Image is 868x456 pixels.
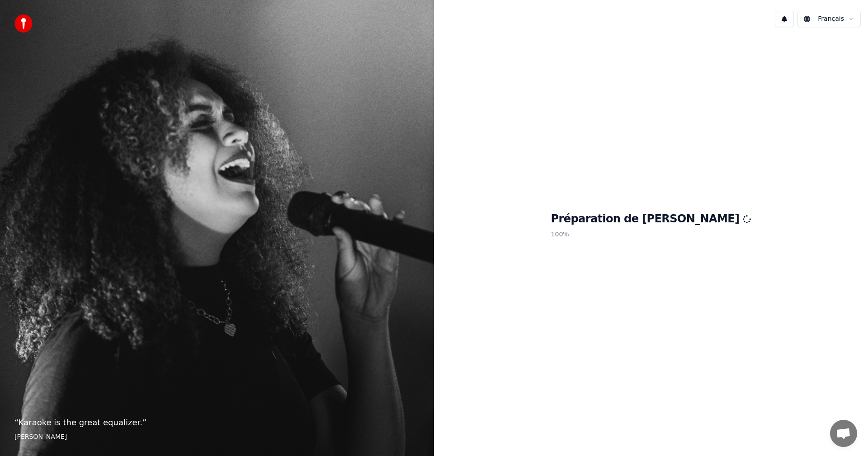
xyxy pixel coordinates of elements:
[830,420,857,447] a: Ouvrir le chat
[14,416,420,429] p: “ Karaoke is the great equalizer. ”
[14,432,420,442] footer: [PERSON_NAME]
[551,212,751,226] h1: Préparation de [PERSON_NAME]
[14,14,33,33] img: youka
[551,226,751,243] p: 100 %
